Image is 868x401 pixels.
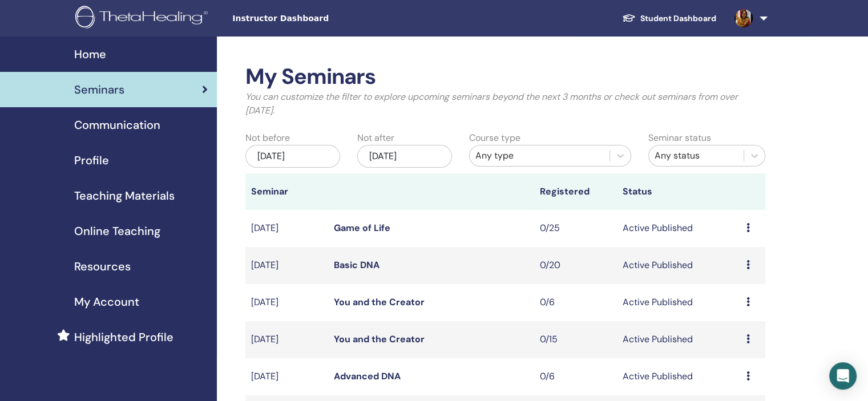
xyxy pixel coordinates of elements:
[534,284,617,321] td: 0/6
[534,173,617,210] th: Registered
[475,149,604,163] div: Any type
[74,81,124,98] span: Seminars
[617,284,741,321] td: Active Published
[617,210,741,247] td: Active Published
[245,131,290,145] label: Not before
[534,210,617,247] td: 0/25
[232,13,403,25] span: Instructor Dashboard
[74,222,160,240] span: Online Teaching
[334,296,425,308] a: You and the Creator
[357,145,452,168] div: [DATE]
[622,13,636,23] img: graduation-cap-white.svg
[734,9,753,27] img: default.jpg
[534,247,617,284] td: 0/20
[334,259,380,271] a: Basic DNA
[245,90,765,118] p: You can customize the filter to explore upcoming seminars beyond the next 3 months or check out s...
[74,152,109,169] span: Profile
[617,321,741,358] td: Active Published
[334,333,425,345] a: You and the Creator
[613,8,725,29] a: Student Dashboard
[534,321,617,358] td: 0/15
[74,116,160,133] span: Communication
[357,131,394,145] label: Not after
[617,173,741,210] th: Status
[534,358,617,395] td: 0/6
[245,321,328,358] td: [DATE]
[74,46,106,63] span: Home
[245,173,328,210] th: Seminar
[617,358,741,395] td: Active Published
[245,247,328,284] td: [DATE]
[334,370,401,382] a: Advanced DNA
[74,258,131,275] span: Resources
[334,222,390,234] a: Game of Life
[245,358,328,395] td: [DATE]
[74,329,173,346] span: Highlighted Profile
[648,131,711,145] label: Seminar status
[245,210,328,247] td: [DATE]
[469,131,520,145] label: Course type
[829,362,857,390] div: Open Intercom Messenger
[245,145,340,168] div: [DATE]
[74,187,175,204] span: Teaching Materials
[75,6,212,31] img: logo.png
[655,149,738,163] div: Any status
[74,293,139,310] span: My Account
[245,64,765,90] h2: My Seminars
[245,284,328,321] td: [DATE]
[617,247,741,284] td: Active Published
